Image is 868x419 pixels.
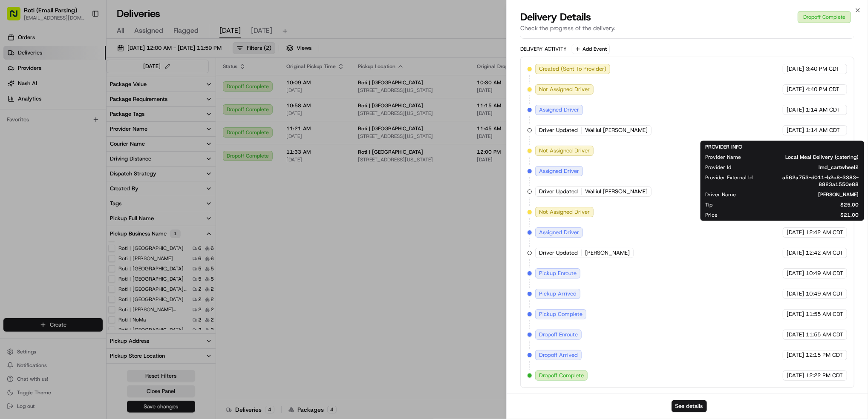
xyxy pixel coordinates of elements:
a: 💻API Documentation [69,164,140,179]
div: 📗 [9,168,15,175]
button: See all [132,109,155,119]
span: 12:22 PM CDT [806,372,843,379]
span: Walliul [PERSON_NAME] [585,126,648,134]
span: [DATE] [787,331,804,339]
a: Powered byPylon [60,188,103,195]
span: lmd_cartwheel2 [745,164,859,171]
span: 4:40 PM CDT [806,86,839,93]
input: Clear [22,55,141,64]
div: 💻 [72,168,79,175]
img: 9188753566659_6852d8bf1fb38e338040_72.png [18,81,33,97]
img: Nash [9,9,26,26]
span: 1:14 AM CDT [806,106,840,114]
span: Provider Name [706,154,741,161]
span: [DATE] [787,249,804,257]
span: Pickup Arrived [539,290,577,298]
span: Pylon [85,188,103,195]
span: a562a753-d011-b2c8-3383-8823a1550e88 [767,174,859,188]
span: 12:42 AM CDT [806,229,843,236]
span: Knowledge Base [17,167,65,176]
button: Add Event [572,44,610,54]
span: Not Assigned Driver [539,147,590,155]
span: API Documentation [81,167,137,176]
div: Past conversations [9,111,57,118]
span: Driver Name [706,191,736,198]
span: 10:49 AM CDT [806,270,843,277]
span: [DATE] [787,126,804,134]
span: [DATE] [787,290,804,298]
img: Masood Aslam [9,124,22,138]
span: [DATE] [787,351,804,359]
span: 12:15 PM CDT [806,351,843,359]
p: Welcome 👋 [9,34,155,48]
span: Assigned Driver [539,106,579,114]
span: Pickup Enroute [539,270,577,277]
span: [DATE] [787,270,804,277]
span: [DATE] [787,106,804,114]
span: Pickup Complete [539,310,583,318]
span: 11:55 AM CDT [806,310,843,318]
span: Not Assigned Driver [539,208,590,216]
div: We're available if you need us! [38,90,117,97]
span: [DATE] [787,229,804,236]
button: Start new chat [145,84,155,94]
span: 1:14 AM CDT [806,126,840,134]
span: Walliul [PERSON_NAME] [585,188,648,195]
span: [DATE] [787,372,804,379]
span: Local Meal Delivery (catering) [755,154,859,161]
span: PROVIDER INFO [706,143,743,150]
span: $25.00 [727,201,859,208]
span: [DATE] [787,86,804,93]
button: See details [672,400,707,412]
span: $21.00 [732,212,859,218]
span: Created (Sent To Provider) [539,65,606,73]
span: Driver Updated [539,249,578,257]
span: [PERSON_NAME] [26,132,69,139]
span: 12:42 AM CDT [806,249,843,257]
img: 1736555255976-a54dd68f-1ca7-489b-9aae-adbdc363a1c4 [9,81,24,97]
a: 📗Knowledge Base [5,164,69,179]
span: Price [706,212,718,218]
span: Driver Updated [539,188,578,195]
img: 1736555255976-a54dd68f-1ca7-489b-9aae-adbdc363a1c4 [17,132,24,139]
span: [DATE] [75,132,93,139]
span: • [71,132,74,139]
span: Provider Id [706,164,732,171]
span: [DATE] [787,65,804,73]
span: [DATE] [787,310,804,318]
span: Dropoff Arrived [539,351,578,359]
span: Dropoff Complete [539,372,584,379]
span: Provider External Id [706,174,753,181]
span: 3:40 PM CDT [806,65,839,73]
span: Tip [706,201,713,208]
span: Assigned Driver [539,167,579,175]
span: [PERSON_NAME] [750,191,859,198]
p: Check the progress of the delivery. [520,24,854,32]
span: [PERSON_NAME] [585,249,630,257]
span: Not Assigned Driver [539,86,590,93]
span: 11:55 AM CDT [806,331,843,339]
span: 10:49 AM CDT [806,290,843,298]
span: Assigned Driver [539,229,579,236]
span: Delivery Details [520,10,591,24]
div: Start new chat [38,81,140,90]
span: Driver Updated [539,126,578,134]
div: Delivery Activity [520,46,567,52]
span: Dropoff Enroute [539,331,578,339]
